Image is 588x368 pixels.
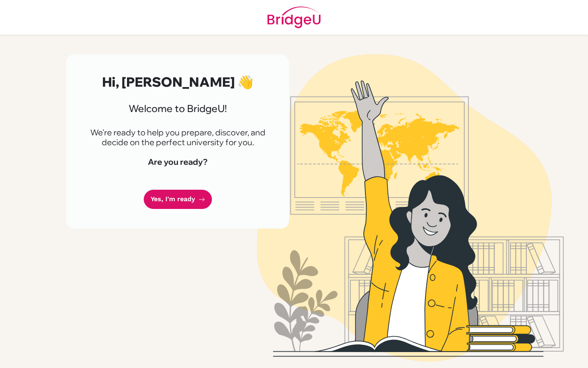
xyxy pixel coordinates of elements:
a: Yes, I'm ready [144,190,212,209]
p: We're ready to help you prepare, discover, and decide on the perfect university for you. [86,128,269,147]
h4: Are you ready? [86,157,269,167]
h2: Hi, [PERSON_NAME] 👋 [86,74,269,90]
h3: Welcome to BridgeU! [86,103,269,114]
